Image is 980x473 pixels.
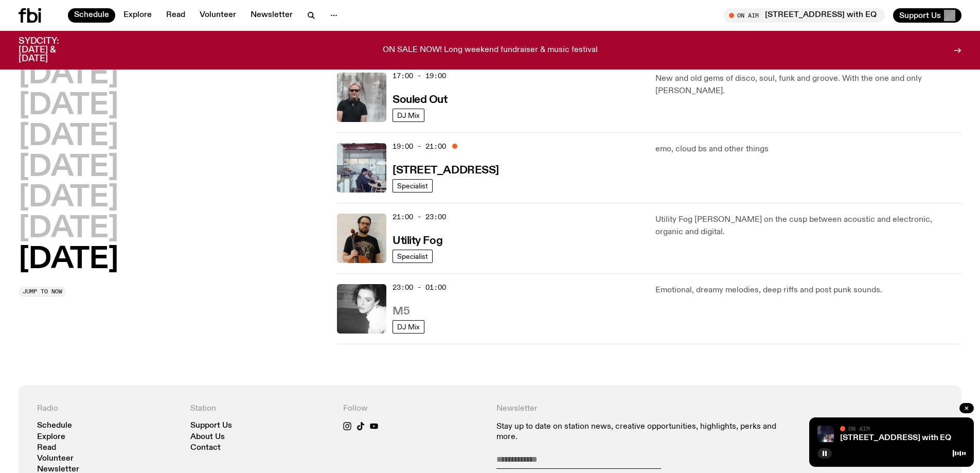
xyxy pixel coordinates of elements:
span: 17:00 - 19:00 [393,71,446,81]
a: Schedule [37,422,72,430]
button: [DATE] [19,215,118,243]
a: Utility Fog [393,234,442,247]
a: Specialist [393,179,433,192]
button: [DATE] [19,61,118,90]
h4: Newsletter [496,404,790,414]
a: About Us [190,433,225,441]
a: Explore [37,433,65,441]
a: [STREET_ADDRESS] with EQ [840,434,951,442]
a: Volunteer [37,455,74,463]
a: Schedule [68,8,115,23]
h4: Follow [343,404,484,414]
h3: [STREET_ADDRESS] [393,165,499,176]
a: M5 [393,304,409,317]
button: [DATE] [19,122,118,151]
a: DJ Mix [393,109,424,122]
button: [DATE] [19,92,118,120]
a: Souled Out [393,93,448,106]
h3: M5 [393,306,409,317]
button: [DATE] [19,246,118,274]
a: Explore [117,8,158,23]
button: On Air[STREET_ADDRESS] with EQ [724,8,885,23]
span: 23:00 - 01:00 [393,283,446,292]
a: Specialist [393,250,433,263]
a: [STREET_ADDRESS] [393,163,499,176]
span: Support Us [899,11,941,20]
p: New and old gems of disco, soul, funk and groove. With the one and only [PERSON_NAME]. [655,73,961,97]
span: 21:00 - 23:00 [393,212,446,222]
button: [DATE] [19,153,118,182]
a: Support Us [190,422,232,430]
span: 19:00 - 21:00 [393,142,446,151]
h4: Station [190,404,331,414]
p: Stay up to date on station news, creative opportunities, highlights, perks and more. [496,422,790,442]
h3: Utility Fog [393,236,442,247]
img: Pat sits at a dining table with his profile facing the camera. Rhea sits to his left facing the c... [337,143,386,192]
a: Read [37,444,56,452]
img: Stephen looks directly at the camera, wearing a black tee, black sunglasses and headphones around... [337,73,386,122]
p: Utility Fog [PERSON_NAME] on the cusp between acoustic and electronic, organic and digital. [655,214,961,238]
p: Emotional, dreamy melodies, deep riffs and post punk sounds. [655,284,961,296]
button: Support Us [893,8,961,23]
p: ON SALE NOW! Long weekend fundraiser & music festival [383,46,598,55]
h3: Souled Out [393,95,448,106]
span: DJ Mix [397,111,420,119]
button: [DATE] [19,184,118,213]
span: Jump to now [23,289,62,294]
span: On Air [848,425,870,432]
img: Peter holds a cello, wearing a black graphic tee and glasses. He looks directly at the camera aga... [337,214,386,263]
p: emo, cloud bs and other things [655,143,961,155]
h4: Radio [37,404,178,414]
span: Specialist [397,252,428,260]
span: DJ Mix [397,323,420,330]
a: Read [160,8,191,23]
a: Contact [190,444,221,452]
img: A black and white photo of Lilly wearing a white blouse and looking up at the camera. [337,284,386,334]
a: DJ Mix [393,320,424,334]
a: Volunteer [193,8,242,23]
button: Jump to now [19,287,66,297]
h3: SYDCITY: [DATE] & [DATE] [19,37,84,63]
a: Newsletter [244,8,299,23]
span: Specialist [397,182,428,189]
